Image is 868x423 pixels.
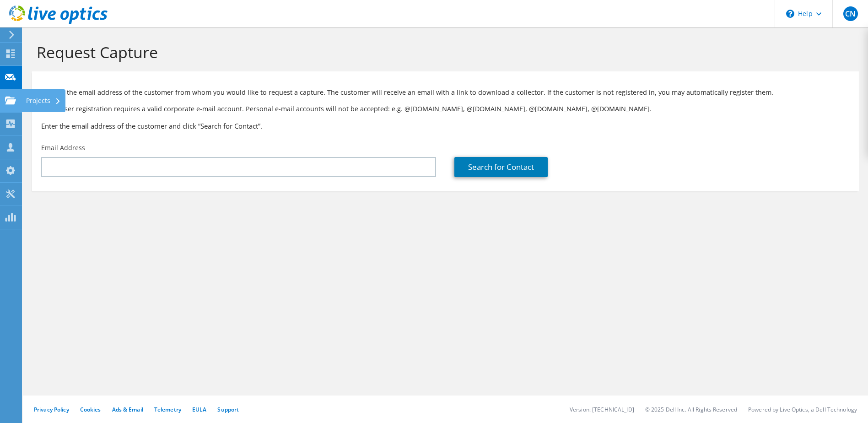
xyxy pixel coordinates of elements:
a: Ads & Email [112,406,143,413]
a: Cookies [80,406,101,413]
span: CN [843,6,858,21]
a: Privacy Policy [34,406,69,413]
h1: Request Capture [37,43,850,62]
a: Support [217,406,239,413]
p: Provide the email address of the customer from whom you would like to request a capture. The cust... [41,87,850,98]
h3: Enter the email address of the customer and click “Search for Contact”. [41,121,850,131]
li: Version: [TECHNICAL_ID] [570,406,634,413]
p: Note: User registration requires a valid corporate e-mail account. Personal e-mail accounts will ... [41,104,850,114]
li: Powered by Live Optics, a Dell Technology [748,406,857,413]
div: Projects [22,89,65,112]
svg: \n [786,10,794,18]
a: Search for Contact [454,157,548,177]
a: EULA [192,406,206,413]
li: © 2025 Dell Inc. All Rights Reserved [645,406,737,413]
label: Email Address [41,143,85,152]
a: Telemetry [154,406,181,413]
